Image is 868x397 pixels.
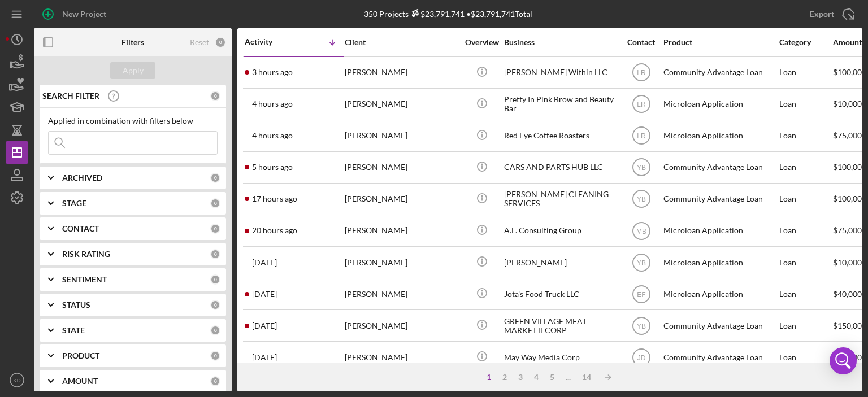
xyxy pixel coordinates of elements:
[42,91,99,101] b: SEARCH FILTER
[364,9,532,19] div: 350 Projects • $23,791,741 Total
[62,224,99,233] b: CONTACT
[637,290,645,298] text: EF
[663,152,776,182] div: Community Advantage Loan
[779,279,832,309] div: Loan
[62,326,85,335] b: STATE
[560,373,576,382] div: ...
[62,250,110,259] b: RISK RATING
[504,311,617,341] div: GREEN VILLAGE MEAT MARKET II CORP
[461,38,503,47] div: Overview
[663,311,776,341] div: Community Advantage Loan
[663,121,776,151] div: Microloan Application
[252,99,293,108] time: 2025-09-10 17:22
[620,38,662,47] div: Contact
[833,194,866,203] span: $100,000
[504,184,617,214] div: [PERSON_NAME] CLEANING SERVICES
[830,347,857,374] div: Open Intercom Messenger
[252,226,297,235] time: 2025-09-10 01:13
[779,89,832,119] div: Loan
[215,37,226,48] div: 0
[345,89,458,119] div: [PERSON_NAME]
[833,162,866,172] span: $100,000
[62,300,90,309] b: STATUS
[190,38,209,47] div: Reset
[345,342,458,372] div: [PERSON_NAME]
[409,9,465,19] div: $23,791,741
[504,89,617,119] div: Pretty In Pink Brow and Beauty Bar
[210,173,220,183] div: 0
[210,91,220,101] div: 0
[810,3,834,25] div: Export
[210,274,220,285] div: 0
[62,3,106,25] div: New Project
[48,116,218,125] div: Applied in combination with filters below
[6,369,28,391] button: KD
[210,376,220,386] div: 0
[252,353,277,362] time: 2025-09-08 23:11
[252,68,293,77] time: 2025-09-10 18:01
[636,195,645,203] text: YB
[13,377,20,383] text: KD
[345,58,458,88] div: [PERSON_NAME]
[252,290,277,299] time: 2025-09-09 15:31
[833,321,866,330] span: $150,000
[637,101,646,108] text: LR
[663,89,776,119] div: Microloan Application
[663,58,776,88] div: Community Advantage Loan
[504,216,617,246] div: A.L. Consulting Group
[504,58,617,88] div: [PERSON_NAME] Within LLC
[504,247,617,277] div: [PERSON_NAME]
[833,289,862,299] span: $40,000
[345,121,458,151] div: [PERSON_NAME]
[663,247,776,277] div: Microloan Application
[528,373,544,382] div: 4
[504,38,617,47] div: Business
[252,131,293,140] time: 2025-09-10 17:19
[110,62,155,79] button: Apply
[663,38,776,47] div: Product
[504,152,617,182] div: CARS AND PARTS HUB LLC
[779,184,832,214] div: Loan
[833,258,862,267] span: $10,000
[504,279,617,309] div: Jota's Food Truck LLC
[210,300,220,310] div: 0
[121,38,144,47] b: Filters
[210,351,220,361] div: 0
[62,275,107,284] b: SENTIMENT
[345,247,458,277] div: [PERSON_NAME]
[210,325,220,335] div: 0
[34,3,118,25] button: New Project
[345,311,458,341] div: [PERSON_NAME]
[210,249,220,259] div: 0
[513,373,528,382] div: 3
[663,184,776,214] div: Community Advantage Loan
[663,216,776,246] div: Microloan Application
[504,121,617,151] div: Red Eye Coffee Roasters
[210,224,220,234] div: 0
[252,321,277,330] time: 2025-09-08 23:12
[345,152,458,182] div: [PERSON_NAME]
[62,351,99,360] b: PRODUCT
[663,342,776,372] div: Community Advantage Loan
[779,247,832,277] div: Loan
[123,62,144,79] div: Apply
[636,227,646,235] text: MB
[636,259,645,267] text: YB
[481,373,497,382] div: 1
[637,132,646,140] text: LR
[833,130,862,140] span: $75,000
[663,279,776,309] div: Microloan Application
[345,38,458,47] div: Client
[779,216,832,246] div: Loan
[576,373,597,382] div: 14
[779,342,832,372] div: Loan
[62,199,86,208] b: STAGE
[62,377,98,386] b: AMOUNT
[637,354,645,361] text: JD
[504,342,617,372] div: May Way Media Corp
[833,99,862,108] span: $10,000
[779,152,832,182] div: Loan
[252,258,277,267] time: 2025-09-09 17:33
[798,3,862,25] button: Export
[252,194,297,203] time: 2025-09-10 04:17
